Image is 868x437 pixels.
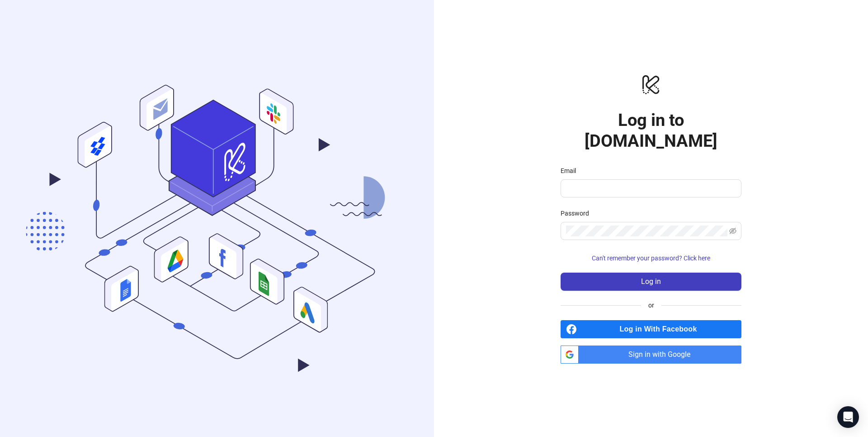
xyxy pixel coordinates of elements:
[561,273,741,291] button: Log in
[729,227,736,235] span: eye-invisible
[641,300,661,310] span: or
[582,346,741,364] span: Sign in with Google
[561,255,741,262] a: Can't remember your password? Click here
[561,251,741,265] button: Can't remember your password? Click here
[561,208,595,218] label: Password
[592,255,710,262] span: Can't remember your password? Click here
[566,183,734,194] input: Email
[561,110,741,151] h1: Log in to [DOMAIN_NAME]
[561,346,741,364] a: Sign in with Google
[566,226,727,236] input: Password
[580,320,741,338] span: Log in With Facebook
[561,166,582,176] label: Email
[837,406,859,428] div: Open Intercom Messenger
[561,320,741,338] a: Log in With Facebook
[641,278,661,286] span: Log in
